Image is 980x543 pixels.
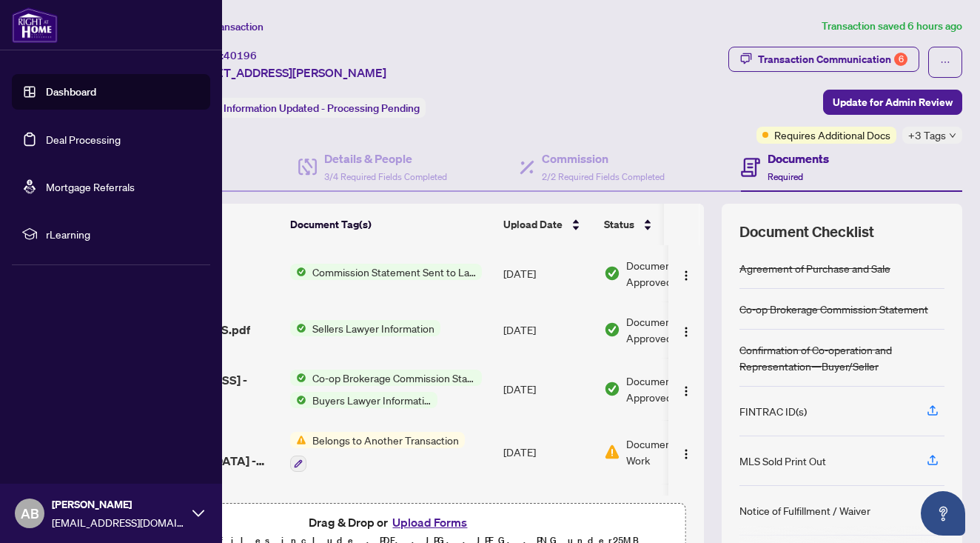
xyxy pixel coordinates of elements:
h4: Details & People [324,150,447,167]
img: Logo [680,326,692,338]
span: Upload Date [503,216,563,233]
span: Drag & Drop or [309,513,471,532]
img: Status Icon [290,392,306,408]
td: [DATE] [497,420,598,484]
button: Status IconCo-op Brokerage Commission StatementStatus IconBuyers Lawyer Information [290,370,482,408]
span: Buyers Lawyer Information [306,392,437,408]
button: Status IconRight at Home Deposit Receipt [290,496,460,536]
img: Status Icon [290,264,306,280]
img: Logo [680,270,692,282]
td: [DATE] [497,358,598,420]
h4: Documents [768,150,829,167]
span: Sellers Lawyer Information [306,320,440,336]
div: Transaction Communication [758,47,907,71]
span: Document Approved [626,257,718,290]
span: Document Needs Work [626,436,718,468]
span: rLearning [46,226,200,242]
span: 2/2 Required Fields Completed [542,171,665,182]
span: Requires Additional Docs [774,127,890,143]
button: Status IconBelongs to Another Transaction [290,432,465,472]
div: Status: [184,98,426,118]
span: Update for Admin Review [833,90,953,114]
img: Status Icon [290,320,306,336]
span: down [949,132,956,139]
div: 6 [894,53,907,66]
button: Logo [674,440,698,464]
span: Required [768,171,803,182]
img: Status Icon [290,370,306,386]
button: Update for Admin Review [823,90,962,115]
th: Status [598,204,724,245]
span: Document Checklist [739,221,874,242]
button: Status IconSellers Lawyer Information [290,320,440,336]
a: Deal Processing [46,133,121,146]
span: Right at Home Deposit Receipt [306,496,460,512]
span: +3 Tags [908,127,946,144]
div: MLS Sold Print Out [739,453,826,469]
h4: Commission [542,150,665,167]
span: Information Updated - Processing Pending [224,101,420,115]
button: Status IconCommission Statement Sent to Lawyer [290,264,482,280]
div: Notice of Fulfillment / Waiver [739,502,870,519]
td: [DATE] [497,245,598,302]
div: Agreement of Purchase and Sale [739,260,890,276]
span: Commission Statement Sent to Lawyer [306,264,482,280]
th: Document Tag(s) [284,204,497,245]
span: Document Approved [626,373,718,405]
a: Mortgage Referrals [46,180,135,193]
a: Dashboard [46,85,96,99]
th: Upload Date [497,204,598,245]
span: Status [604,216,634,233]
button: Transaction Communication6 [728,47,919,72]
button: Logo [674,377,698,401]
img: Document Status [604,444,620,460]
button: Logo [674,261,698,285]
img: logo [12,7,58,43]
img: Status Icon [290,432,306,448]
span: [EMAIL_ADDRESS][DOMAIN_NAME] [52,514,185,530]
span: AB [21,503,39,524]
span: Document Approved [626,313,718,346]
div: FINTRAC ID(s) [739,403,807,419]
span: Co-op Brokerage Commission Statement [306,370,482,386]
span: 40196 [224,49,257,62]
span: Belongs to Another Transaction [306,432,465,448]
span: 3/4 Required Fields Completed [324,171,447,182]
button: Upload Forms [388,513,471,532]
img: Document Status [604,265,620,282]
div: Co-op Brokerage Commission Statement [739,301,928,317]
span: ellipsis [940,57,950,67]
img: Logo [680,385,692,397]
button: Logo [674,318,698,342]
img: Status Icon [290,496,306,512]
article: Transaction saved 6 hours ago [822,18,962,35]
img: Document Status [604,322,620,338]
img: Logo [680,448,692,460]
span: [PERSON_NAME] [52,496,185,513]
button: Open asap [921,491,965,536]
span: View Transaction [184,20,264,33]
div: Confirmation of Co-operation and Representation—Buyer/Seller [739,342,944,374]
span: [STREET_ADDRESS][PERSON_NAME] [184,64,386,81]
td: [DATE] [497,302,598,358]
img: Document Status [604,381,620,397]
